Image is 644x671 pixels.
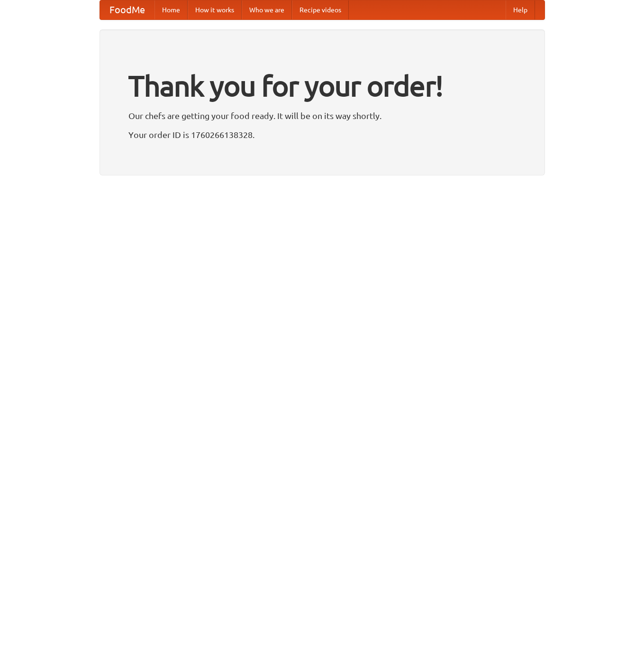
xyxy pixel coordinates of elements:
a: Help [506,0,535,19]
p: Your order ID is 1760266138328. [128,128,516,142]
a: Who we are [242,0,292,19]
a: How it works [188,0,242,19]
p: Our chefs are getting your food ready. It will be on its way shortly. [128,109,516,123]
a: Recipe videos [292,0,349,19]
a: FoodMe [100,0,154,19]
a: Home [154,0,188,19]
h1: Thank you for your order! [128,63,516,109]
